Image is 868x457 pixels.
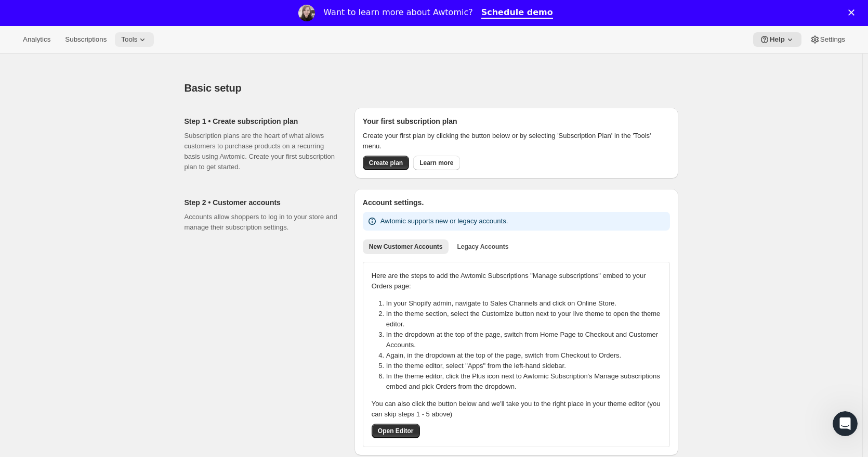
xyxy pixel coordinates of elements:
li: In the dropdown at the top of the page, switch from Home Page to Checkout and Customer Accounts. [386,329,667,350]
a: Learn more [413,156,459,170]
p: Awtomic supports new or legacy accounts. [380,216,508,226]
h2: Account settings. [363,197,670,208]
p: Subscription plans are the heart of what allows customers to purchase products on a recurring bas... [185,131,338,172]
span: New Customer Accounts [369,243,443,251]
span: Open Editor [378,427,414,435]
li: In the theme section, select the Customize button next to your live theme to open the theme editor. [386,309,667,329]
span: Subscriptions [65,35,107,44]
div: Close [848,9,859,16]
li: Again, in the dropdown at the top of the page, switch from Checkout to Orders. [386,350,667,361]
span: Analytics [23,35,50,44]
button: Create plan [363,156,409,170]
p: Create your first plan by clicking the button below or by selecting 'Subscription Plan' in the 'T... [363,131,670,151]
h2: Your first subscription plan [363,116,670,126]
h2: Step 1 • Create subscription plan [185,116,338,126]
button: Analytics [17,32,57,47]
li: In the theme editor, select "Apps" from the left-hand sidebar. [386,361,667,371]
p: Accounts allow shoppers to log in to your store and manage their subscription settings. [185,212,338,233]
button: Open Editor [372,424,420,438]
span: Learn more [419,159,453,167]
a: Schedule demo [481,7,553,19]
button: Subscriptions [59,32,113,47]
button: Help [753,32,801,47]
span: Create plan [369,159,403,167]
p: Here are the steps to add the Awtomic Subscriptions "Manage subscriptions" embed to your Orders p... [372,271,661,291]
span: Settings [820,35,845,44]
span: Tools [121,35,137,44]
span: Basic setup [185,82,242,94]
h2: Step 2 • Customer accounts [185,197,338,208]
button: Tools [115,32,154,47]
iframe: Intercom live chat [833,411,858,436]
button: New Customer Accounts [363,239,449,254]
img: Profile image for Emily [298,5,315,21]
li: In the theme editor, click the Plus icon next to Awtomic Subscription's Manage subscriptions embe... [386,371,667,392]
p: You can also click the button below and we'll take you to the right place in your theme editor (y... [372,399,661,420]
span: Help [770,35,785,44]
li: In your Shopify admin, navigate to Sales Channels and click on Online Store. [386,298,667,309]
div: Want to learn more about Awtomic? [323,7,472,18]
span: Legacy Accounts [457,243,508,251]
button: Legacy Accounts [451,239,515,254]
button: Settings [804,32,851,47]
